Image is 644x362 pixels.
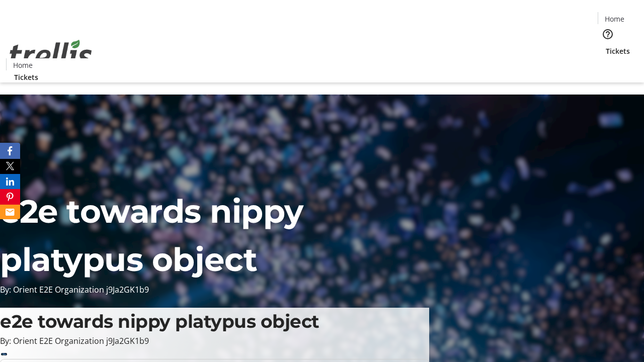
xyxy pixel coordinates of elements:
button: Help [598,24,618,44]
a: Home [598,14,630,24]
button: Cart [598,56,618,76]
span: Tickets [14,72,38,82]
img: Orient E2E Organization j9Ja2GK1b9's Logo [6,29,96,79]
a: Tickets [6,72,46,82]
a: Tickets [598,46,638,56]
span: Home [13,60,33,70]
span: Home [605,14,624,24]
span: Tickets [606,46,630,56]
a: Home [7,60,39,70]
